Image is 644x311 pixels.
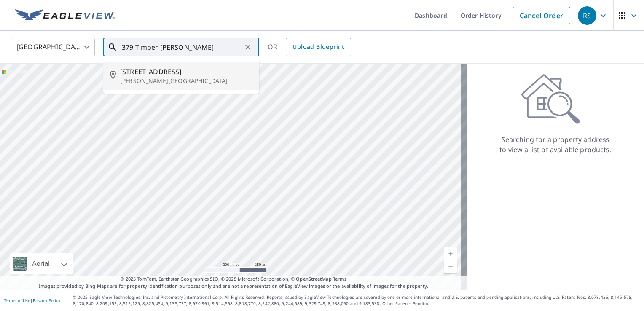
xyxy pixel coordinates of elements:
span: Upload Blueprint [292,42,344,52]
div: RS [578,6,596,25]
input: Search by address or latitude-longitude [122,35,242,59]
span: [STREET_ADDRESS] [120,67,252,77]
img: EV Logo [15,9,115,22]
a: OpenStreetMap [296,276,331,282]
p: Searching for a property address to view a list of available products. [499,134,612,155]
p: [PERSON_NAME][GEOGRAPHIC_DATA] [120,77,252,85]
a: Upload Blueprint [286,38,351,56]
div: OR [268,38,351,56]
a: Current Level 5, Zoom Out [444,260,457,273]
a: Terms of Use [4,298,30,303]
button: Clear [242,41,254,53]
p: © 2025 Eagle View Technologies, Inc. and Pictometry International Corp. All Rights Reserved. Repo... [73,294,640,307]
a: Privacy Policy [33,298,60,303]
span: © 2025 TomTom, Earthstar Geographics SIO, © 2025 Microsoft Corporation, © [121,276,347,283]
p: | [4,298,60,303]
a: Current Level 5, Zoom In [444,247,457,260]
div: [GEOGRAPHIC_DATA] [11,35,95,59]
a: Cancel Order [513,7,570,24]
div: Aerial [10,253,73,274]
a: Terms [333,276,347,282]
div: Aerial [30,253,52,274]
